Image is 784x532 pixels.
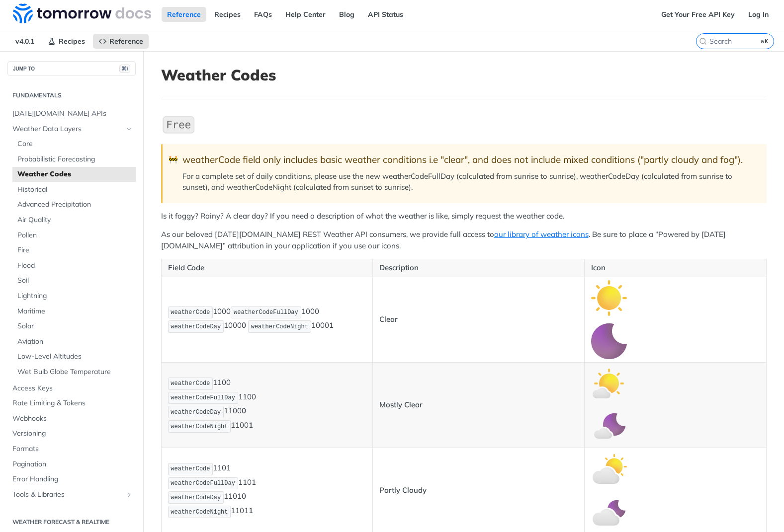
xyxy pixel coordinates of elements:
span: Soil [17,276,133,286]
a: Recipes [42,34,90,49]
a: Flood [12,258,136,273]
button: Hide subpages for Weather Data Layers [125,125,133,133]
strong: 0 [242,492,246,501]
a: Log In [743,7,774,22]
span: Expand image [591,378,627,387]
a: Pagination [7,457,136,472]
a: Low-Level Altitudes [12,349,136,364]
span: weatherCodeDay [171,323,221,330]
span: weatherCodeNight [251,323,308,330]
a: Help Center [280,7,331,22]
span: Air Quality [17,215,133,225]
p: 1101 1101 1101 1101 [168,462,366,519]
img: partly_cloudy_day [591,451,627,487]
span: weatherCodeDay [171,494,221,501]
svg: Search [699,37,707,45]
span: Flood [17,261,133,271]
img: mostly_clear_night [591,409,627,445]
kbd: ⌘K [759,36,771,46]
a: Air Quality [12,213,136,228]
strong: Clear [379,314,398,324]
a: Fire [12,243,136,258]
span: Low-Level Altitudes [17,352,133,362]
span: Pagination [12,459,133,469]
a: Wet Bulb Globe Temperature [12,365,136,380]
img: clear_day [591,280,627,316]
a: Formats [7,442,136,456]
img: mostly_clear_day [591,366,627,401]
a: Weather Codes [12,167,136,182]
a: Core [12,137,136,152]
span: Versioning [12,429,133,439]
span: ⌘/ [119,65,130,73]
p: As our beloved [DATE][DOMAIN_NAME] REST Weather API consumers, we provide full access to . Be sur... [161,229,767,251]
span: Error Handling [12,474,133,484]
span: Webhooks [12,414,133,424]
a: Advanced Precipitation [12,197,136,212]
strong: Mostly Clear [379,400,423,409]
strong: 1 [329,321,334,330]
p: Description [379,262,578,274]
p: 1100 1100 1100 1100 [168,377,366,434]
span: [DATE][DOMAIN_NAME] APIs [12,109,133,119]
span: Expand image [591,507,627,516]
img: partly_cloudy_night [591,494,627,530]
span: Weather Codes [17,169,133,179]
a: our library of weather icons [494,229,589,239]
span: Maritime [17,306,133,316]
h2: Fundamentals [7,91,136,100]
a: Rate Limiting & Tokens [7,396,136,411]
a: Solar [12,319,136,334]
span: Pollen [17,230,133,240]
span: Rate Limiting & Tokens [12,398,133,408]
span: Aviation [17,337,133,347]
a: Error Handling [7,472,136,487]
a: Soil [12,273,136,288]
span: Expand image [591,421,627,431]
p: Icon [591,262,759,274]
span: Expand image [591,336,627,345]
a: Webhooks [7,411,136,426]
img: clear_night [591,323,627,359]
a: Get Your Free API Key [656,7,740,22]
a: Reference [162,7,206,22]
a: Maritime [12,304,136,319]
button: JUMP TO⌘/ [7,61,136,76]
span: Solar [17,321,133,331]
span: weatherCodeNight [171,423,228,430]
span: weatherCode [171,309,210,316]
span: weatherCodeNight [171,509,228,516]
div: weatherCode field only includes basic weather conditions i.e "clear", and does not include mixed ... [182,154,757,165]
a: API Status [362,7,409,22]
a: Aviation [12,334,136,349]
span: Fire [17,245,133,255]
span: Core [17,139,133,149]
span: Probabilistic Forecasting [17,154,133,164]
p: For a complete set of daily conditions, please use the new weatherCodeFullDay (calculated from su... [182,171,757,193]
span: Tools & Libraries [12,490,123,500]
a: Blog [334,7,360,22]
span: Expand image [591,463,627,473]
span: Lightning [17,291,133,301]
span: weatherCode [171,380,210,387]
a: Recipes [209,7,246,22]
span: Access Keys [12,383,133,393]
h1: Weather Codes [161,66,767,84]
a: [DATE][DOMAIN_NAME] APIs [7,106,136,121]
img: Tomorrow.io Weather API Docs [13,3,151,23]
span: Expand image [591,293,627,302]
a: Reference [93,34,149,49]
span: Wet Bulb Globe Temperature [17,367,133,377]
p: Is it foggy? Rainy? A clear day? If you need a description of what the weather is like, simply re... [161,211,767,222]
a: Historical [12,182,136,197]
a: Pollen [12,228,136,243]
strong: 1 [249,421,253,430]
span: 🚧 [169,154,178,165]
p: Field Code [168,262,366,274]
button: Show subpages for Tools & Libraries [125,491,133,499]
span: Recipes [59,37,85,46]
span: weatherCodeDay [171,409,221,416]
strong: 0 [242,321,246,330]
a: Tools & LibrariesShow subpages for Tools & Libraries [7,487,136,502]
a: FAQs [249,7,277,22]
